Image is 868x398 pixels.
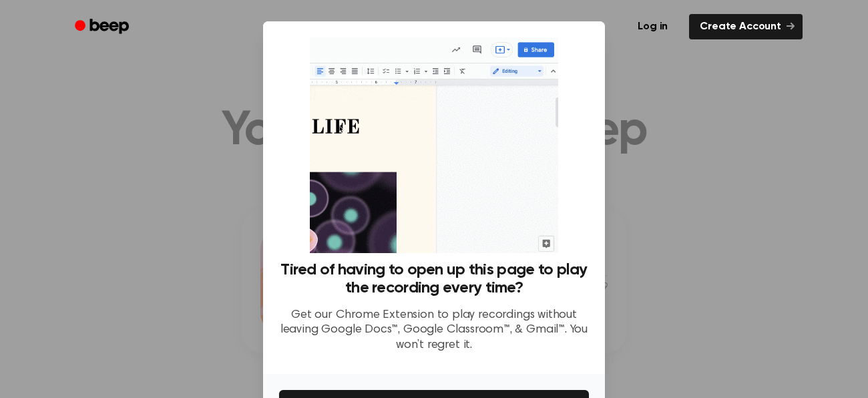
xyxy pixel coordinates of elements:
a: Log in [624,11,681,42]
p: Get our Chrome Extension to play recordings without leaving Google Docs™, Google Classroom™, & Gm... [279,308,589,353]
a: Beep [65,14,141,40]
img: Beep extension in action [310,37,558,253]
h3: Tired of having to open up this page to play the recording every time? [279,261,589,297]
a: Create Account [689,14,803,39]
